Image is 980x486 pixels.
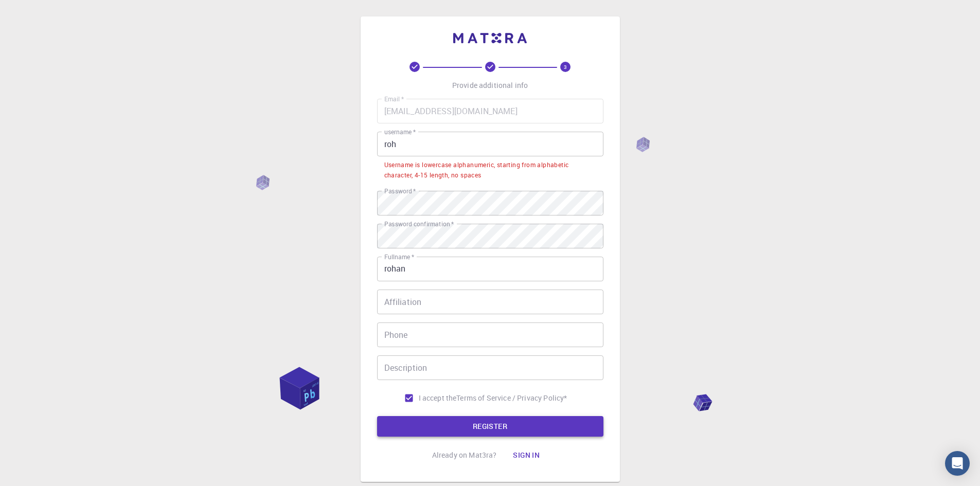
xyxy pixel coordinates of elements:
[384,95,404,103] label: Email
[564,63,567,70] text: 3
[377,416,603,437] button: REGISTER
[505,445,548,465] button: Sign in
[456,393,567,403] p: Terms of Service / Privacy Policy *
[384,253,414,261] label: Fullname
[419,393,457,403] span: I accept the
[452,80,528,91] p: Provide additional info
[384,128,416,136] label: username
[945,451,970,476] div: Open Intercom Messenger
[384,160,596,181] div: Username is lowercase alphanumeric, starting from alphabetic character, 4-15 length, no spaces
[432,450,497,460] p: Already on Mat3ra?
[456,393,567,403] a: Terms of Service / Privacy Policy*
[384,187,416,195] label: Password
[384,220,454,228] label: Password confirmation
